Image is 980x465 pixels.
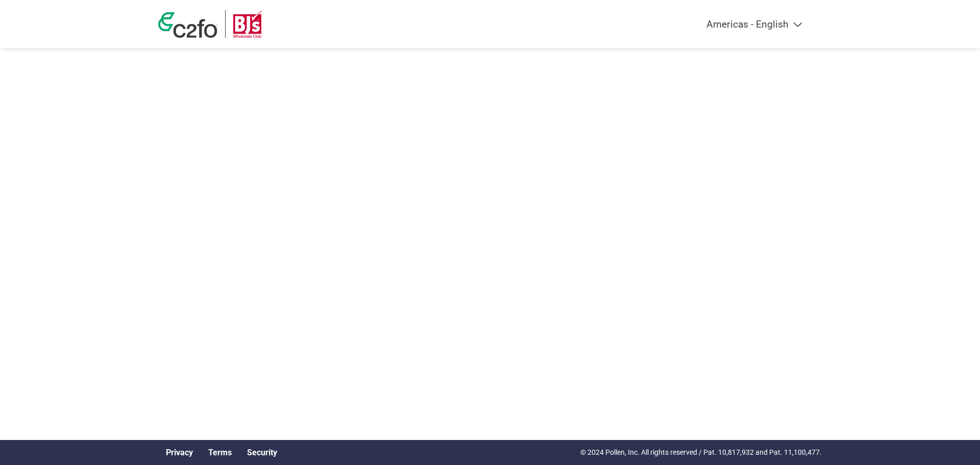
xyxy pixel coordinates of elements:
a: Privacy [166,448,193,457]
a: Terms [208,448,232,457]
img: BJ’s Wholesale Club [233,10,263,38]
p: © 2024 Pollen, Inc. All rights reserved / Pat. 10,817,932 and Pat. 11,100,477. [580,447,822,458]
a: Security [247,448,277,457]
img: c2fo logo [158,12,217,38]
